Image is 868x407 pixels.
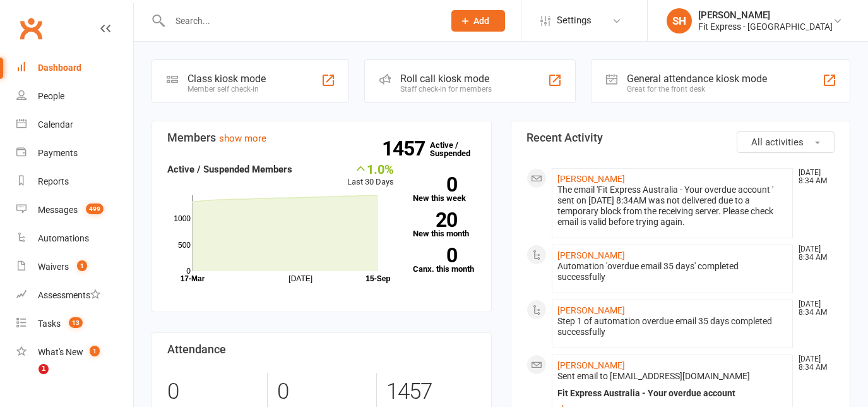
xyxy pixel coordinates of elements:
[16,111,133,139] a: Calendar
[166,12,435,30] input: Search...
[557,185,788,228] div: The email 'Fit Express Australia - Your overdue account ' sent on [DATE] 8:34AM was not delivered...
[400,73,492,85] div: Roll call kiosk mode
[16,224,133,253] a: Automations
[38,91,64,101] div: People
[38,176,69,186] div: Reports
[16,167,133,196] a: Reports
[526,131,835,144] h3: Recent Activity
[39,364,49,374] span: 1
[347,162,394,176] div: 1.0%
[38,347,83,357] div: What's New
[413,212,476,238] a: 20New this month
[187,85,266,94] div: Member self check-in
[413,177,476,202] a: 0New this week
[38,63,81,73] div: Dashboard
[86,203,104,214] span: 499
[698,9,833,21] div: [PERSON_NAME]
[413,175,457,194] strong: 0
[557,388,788,399] div: Fit Express Australia - Your overdue account
[16,338,133,367] a: What's New1
[347,162,394,189] div: Last 30 Days
[400,85,492,94] div: Staff check-in for members
[16,139,133,167] a: Payments
[557,360,625,370] a: [PERSON_NAME]
[557,174,625,184] a: [PERSON_NAME]
[667,8,692,33] div: SH
[16,82,133,111] a: People
[627,73,767,85] div: General attendance kiosk mode
[16,54,133,82] a: Dashboard
[557,261,788,282] div: Automation 'overdue email 35 days' completed successfully
[473,16,489,26] span: Add
[167,343,476,356] h3: Attendance
[451,10,505,32] button: Add
[38,148,78,158] div: Payments
[38,233,89,243] div: Automations
[187,73,266,85] div: Class kiosk mode
[792,169,834,185] time: [DATE] 8:34 AM
[38,319,61,329] div: Tasks
[557,250,625,260] a: [PERSON_NAME]
[557,371,750,381] span: Sent email to [EMAIL_ADDRESS][DOMAIN_NAME]
[38,290,100,300] div: Assessments
[792,245,834,262] time: [DATE] 8:34 AM
[16,253,133,281] a: Waivers 1
[557,316,788,337] div: Step 1 of automation overdue email 35 days completed successfully
[557,6,592,35] span: Settings
[16,310,133,338] a: Tasks 13
[413,246,457,265] strong: 0
[413,210,457,229] strong: 20
[167,164,292,175] strong: Active / Suspended Members
[77,260,87,271] span: 1
[16,196,133,224] a: Messages 499
[627,85,767,94] div: Great for the front desk
[167,131,476,144] h3: Members
[430,131,485,167] a: 1457Active / Suspended
[38,119,73,130] div: Calendar
[69,317,83,328] span: 13
[557,305,625,315] a: [PERSON_NAME]
[792,300,834,317] time: [DATE] 8:34 AM
[382,139,430,158] strong: 1457
[90,346,100,356] span: 1
[13,364,43,394] iframe: Intercom live chat
[698,21,833,32] div: Fit Express - [GEOGRAPHIC_DATA]
[219,133,266,144] a: show more
[737,131,835,153] button: All activities
[16,281,133,310] a: Assessments
[38,262,69,272] div: Waivers
[38,205,78,215] div: Messages
[751,137,804,148] span: All activities
[15,13,47,44] a: Clubworx
[792,355,834,372] time: [DATE] 8:34 AM
[413,248,476,273] a: 0Canx. this month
